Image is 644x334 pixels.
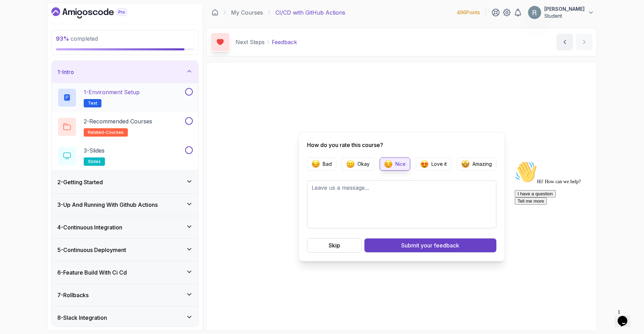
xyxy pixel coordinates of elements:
[84,88,140,96] p: 1 - Environment Setup
[57,88,193,107] button: 1-Environment SetupText
[544,6,585,13] p: [PERSON_NAME]
[576,34,593,50] button: next content
[57,68,74,76] h3: 1 - Intro
[457,9,480,16] p: 496 Points
[236,38,265,46] p: Next Steps
[88,159,101,164] span: slides
[421,241,459,250] span: your feedback
[57,268,127,277] h3: 6 - Feature Build With Ci Cd
[384,160,393,168] img: Feedback Emojie
[231,8,263,17] a: My Courses
[57,201,158,209] h3: 3 - Up And Running With Github Actions
[329,241,340,250] div: Skip
[346,160,355,168] img: Feedback Emojie
[307,141,496,149] p: How do you rate this course?
[57,178,103,186] h3: 2 - Getting Started
[57,313,107,322] h3: 8 - Slack Integration
[52,239,198,261] button: 5-Continuous Deployment
[52,307,198,329] button: 8-Slack Integration
[84,146,105,155] p: 3 - Slides
[51,7,143,18] a: Dashboard
[401,241,459,250] div: Submit
[364,238,496,252] button: Submit your feedback
[528,6,594,19] button: user profile image[PERSON_NAME]Student
[56,35,69,42] span: 93 %
[272,38,297,46] p: Feedback
[52,216,198,238] button: 4-Continuous Integration
[312,160,320,168] img: Feedback Emojie
[615,306,637,327] iframe: chat widget
[57,246,126,254] h3: 5 - Continuous Deployment
[395,161,406,168] p: Nice
[342,157,374,171] button: Feedback EmojieOkay
[3,3,25,25] img: :wave:
[88,100,97,106] span: Text
[275,8,345,17] p: CI/CD with GitHub Actions
[461,160,470,168] img: Feedback Emojie
[307,238,362,253] button: Skip
[528,6,541,19] img: user profile image
[88,130,124,135] span: related-courses
[84,117,152,125] p: 2 - Recommended Courses
[57,117,193,137] button: 2-Recommended Coursesrelated-courses
[212,9,218,16] a: Dashboard
[431,161,447,168] p: Love it
[57,291,89,299] h3: 7 - Rollbacks
[457,157,496,171] button: Feedback EmojieAmazing
[472,161,492,168] p: Amazing
[56,35,98,42] span: completed
[3,39,35,47] button: Tell me more
[380,157,410,171] button: Feedback EmojieNice
[52,171,198,193] button: 2-Getting Started
[3,3,128,47] div: 👋Hi! How can we help?I have a questionTell me more
[52,284,198,306] button: 7-Rollbacks
[416,157,451,171] button: Feedback EmojieLove it
[52,194,198,216] button: 3-Up And Running With Github Actions
[323,161,332,168] p: Bad
[52,261,198,284] button: 6-Feature Build With Ci Cd
[544,13,585,19] p: Student
[420,160,429,168] img: Feedback Emojie
[556,34,573,50] button: previous content
[307,157,336,171] button: Feedback EmojieBad
[3,32,44,39] button: I have a question
[52,61,198,83] button: 1-Intro
[357,161,370,168] p: Okay
[57,223,122,231] h3: 4 - Continuous Integration
[57,146,193,166] button: 3-Slidesslides
[3,21,69,26] span: Hi! How can we help?
[512,158,637,303] iframe: chat widget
